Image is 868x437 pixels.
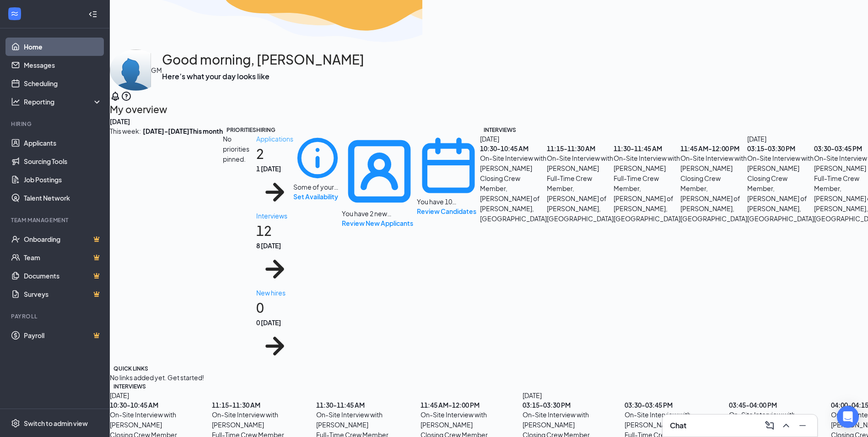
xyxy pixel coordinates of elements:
[24,97,102,106] div: Reporting
[256,134,293,144] div: Applications
[680,153,747,173] div: On-Site Interview with [PERSON_NAME]
[212,410,316,430] div: On-Site Interview with [PERSON_NAME]
[24,74,102,93] a: Scheduling
[316,400,421,410] div: 11:30 - 11:45 AM
[11,312,100,320] div: Payroll
[729,410,831,430] div: On-Site Interview with [PERSON_NAME]
[417,206,476,216] button: Review Candidates
[421,410,523,430] div: On-Site Interview with [PERSON_NAME]
[88,10,97,19] svg: Collapse
[110,126,189,136] div: This week :
[256,134,293,211] a: Applications21 [DATE]ArrowRight
[293,182,342,191] div: Some of your managers have not set their interview availability yet
[480,144,547,153] div: 10:30 - 10:45 AM
[162,71,364,82] h3: Here’s what your day looks like
[223,134,256,164] div: No priorities pinned.
[256,164,293,173] div: 1 [DATE]
[24,170,102,189] a: Job Postings
[747,144,814,153] div: 03:15 - 03:30 PM
[24,230,102,248] a: OnboardingCrown
[480,134,747,144] div: [DATE]
[417,134,480,216] div: You have 10 upcoming interviews
[24,38,102,56] a: Home
[614,144,680,153] div: 11:30 - 11:45 AM
[256,126,275,134] div: HIRING
[24,248,102,267] a: TeamCrown
[795,418,810,433] button: Minimize
[10,9,19,18] svg: WorkstreamLogo
[625,400,729,410] div: 03:30 - 03:45 PM
[547,153,614,173] div: On-Site Interview with [PERSON_NAME]
[143,126,189,136] b: [DATE] - [DATE]
[110,390,523,400] div: [DATE]
[24,56,102,74] a: Messages
[293,134,342,202] div: Some of your managers have not set their interview availability yet
[162,49,364,70] h1: Good morning, [PERSON_NAME]
[11,120,100,128] div: Hiring
[24,285,102,303] a: SurveysCrown
[256,241,293,250] div: 8 [DATE]
[729,400,831,410] div: 03:45 - 04:00 PM
[256,211,293,221] div: Interviews
[256,318,293,327] div: 0 [DATE]
[779,418,793,433] button: ChevronUp
[484,126,516,134] div: INTERVIEWS
[110,410,212,430] div: On-Site Interview with [PERSON_NAME]
[747,173,814,224] div: Closing Crew Member , [PERSON_NAME] of [PERSON_NAME], [GEOGRAPHIC_DATA]
[747,153,814,173] div: On-Site Interview with [PERSON_NAME]
[523,410,625,430] div: On-Site Interview with [PERSON_NAME]
[625,410,729,430] div: On-Site Interview with [PERSON_NAME]
[256,298,293,365] h1: 0
[293,134,342,365] a: InfoSome of your managers have not set their interview availability yetSet AvailabilityPin
[421,400,523,410] div: 11:45 AM - 12:00 PM
[417,134,480,365] a: CalendarNewYou have 10 upcoming interviewsReview CandidatesPin
[256,328,293,365] svg: ArrowRight
[614,173,680,224] div: Full-Time Crew Member , [PERSON_NAME] of [PERSON_NAME], [GEOGRAPHIC_DATA]
[113,365,148,372] div: QUICK LINKS
[342,134,417,209] svg: UserEntity
[11,419,20,428] svg: Settings
[212,400,316,410] div: 11:15 - 11:30 AM
[781,420,792,431] svg: ChevronUp
[614,153,680,173] div: On-Site Interview with [PERSON_NAME]
[342,209,417,218] div: You have 2 new applicants
[417,197,480,206] div: You have 10 upcoming interviews
[24,189,102,207] a: Talent Network
[764,420,775,431] svg: ComposeMessage
[110,400,212,410] div: 10:30 - 10:45 AM
[11,216,100,224] div: Team Management
[11,97,20,106] svg: Analysis
[797,420,808,431] svg: Minimize
[24,267,102,285] a: DocumentsCrown
[189,126,223,136] b: This month
[256,144,293,211] h1: 2
[670,421,686,431] h3: Chat
[24,419,88,428] div: Switch to admin view
[121,91,132,102] svg: QuestionInfo
[293,191,338,202] button: Set Availability
[293,134,342,182] svg: Info
[113,382,146,390] div: INTERVIEWS
[837,406,859,428] div: Open Intercom Messenger
[680,173,747,224] div: Closing Crew Member , [PERSON_NAME] of [PERSON_NAME], [GEOGRAPHIC_DATA]
[547,144,614,153] div: 11:15 - 11:30 AM
[110,49,151,91] img: Ashley Travis
[256,251,293,288] svg: ArrowRight
[480,153,547,173] div: On-Site Interview with [PERSON_NAME]
[547,173,614,224] div: Full-Time Crew Member , [PERSON_NAME] of [PERSON_NAME], [GEOGRAPHIC_DATA]
[151,65,162,75] div: GM
[256,288,293,298] div: New hires
[680,144,747,153] div: 11:45 AM - 12:00 PM
[342,218,413,228] button: Review New Applicants
[256,221,293,288] h1: 12
[256,211,293,288] a: Interviews128 [DATE]ArrowRight
[480,173,547,224] div: Closing Crew Member , [PERSON_NAME] of [PERSON_NAME], [GEOGRAPHIC_DATA]
[417,134,480,197] svg: CalendarNew
[316,410,421,430] div: On-Site Interview with [PERSON_NAME]
[523,400,625,410] div: 03:15 - 03:30 PM
[256,174,293,211] svg: ArrowRight
[110,372,204,382] div: No links added yet. Get started!
[226,126,256,134] div: PRIORITIES
[256,288,293,365] a: New hires00 [DATE]ArrowRight
[24,152,102,170] a: Sourcing Tools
